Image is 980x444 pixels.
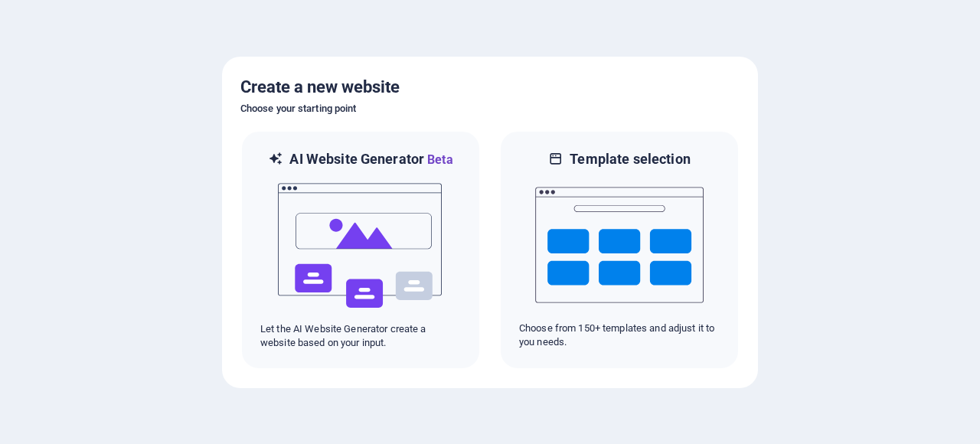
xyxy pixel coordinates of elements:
[240,130,481,370] div: AI Website GeneratorBetaaiLet the AI Website Generator create a website based on your input.
[499,130,740,370] div: Template selectionChoose from 150+ templates and adjust it to you needs.
[289,150,452,169] h6: AI Website Generator
[424,152,453,167] span: Beta
[260,322,461,350] p: Let the AI Website Generator create a website based on your input.
[240,100,740,118] h6: Choose your starting point
[519,322,720,349] p: Choose from 150+ templates and adjust it to you needs.
[240,75,740,100] h5: Create a new website
[276,169,445,322] img: ai
[570,150,690,168] h6: Template selection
